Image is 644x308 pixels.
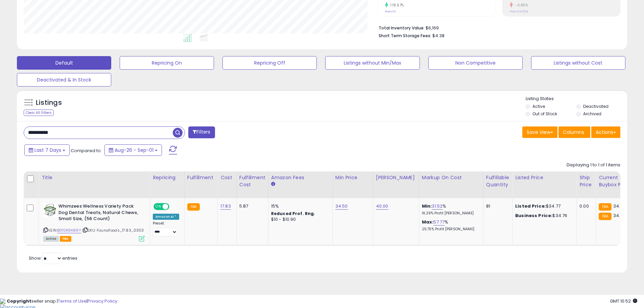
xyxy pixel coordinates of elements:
[120,56,214,70] button: Repricing On
[43,203,57,217] img: 51W4bZEWA1L._SL40_.jpg
[422,174,480,181] div: Markup on Cost
[422,227,478,232] p: 25.75% Profit [PERSON_NAME]
[376,203,388,210] a: 40.00
[154,204,163,210] span: ON
[43,203,145,241] div: ASIN:
[60,236,71,242] span: FBA
[613,212,625,219] span: 34.77
[515,213,571,219] div: $34.76
[271,203,327,209] div: 15%
[24,144,70,156] button: Last 7 Days
[591,126,620,138] button: Actions
[82,228,144,233] span: | SKU: FaunaFoods_17.83_0303
[515,212,552,219] b: Business Price:
[271,217,327,222] div: $10 - $10.90
[153,214,179,220] div: Amazon AI *
[34,147,61,153] span: Last 7 Days
[187,203,200,211] small: FBA
[271,174,330,181] div: Amazon Fees
[432,32,445,39] span: $4.38
[57,228,81,233] a: B01GX9A89Y
[220,203,231,210] a: 17.83
[29,255,77,261] span: Show: entries
[379,23,615,31] li: $6,169
[24,110,54,116] div: Clear All Filters
[579,203,591,209] div: 0.00
[510,9,528,14] small: Prev: 34.00%
[153,221,179,236] div: Preset:
[379,33,431,39] b: Short Term Storage Fees:
[153,174,182,181] div: Repricing
[558,126,590,138] button: Columns
[563,129,584,136] span: Columns
[599,174,634,188] div: Current Buybox Price
[526,96,627,102] p: Listing States:
[515,174,574,181] div: Listed Price
[613,203,625,209] span: 34.77
[104,144,162,156] button: Aug-26 - Sep-01
[422,203,478,216] div: %
[115,147,153,153] span: Aug-26 - Sep-01
[36,98,62,108] h5: Listings
[599,203,611,211] small: FBA
[325,56,420,70] button: Listings without Min/Max
[239,174,265,188] div: Fulfillment Cost
[432,203,443,210] a: 31.52
[532,103,545,109] label: Active
[583,103,609,109] label: Deactivated
[486,203,507,209] div: 81
[17,56,111,70] button: Default
[422,219,434,225] b: Max:
[187,174,215,181] div: Fulfillment
[486,174,509,188] div: Fulfillable Quantity
[422,219,478,232] div: %
[220,174,234,181] div: Cost
[376,174,416,181] div: [PERSON_NAME]
[58,203,141,224] b: Whimzees Wellness Variety Pack Dog Dental Treats, Natural Chews, Small Size, (56 Count)
[42,174,147,181] div: Title
[271,181,275,187] small: Amazon Fees.
[419,171,483,198] th: The percentage added to the cost of goods (COGS) that forms the calculator for Min & Max prices.
[71,147,102,154] span: Compared to:
[388,3,404,8] small: 178.57%
[239,203,263,209] div: 5.87
[222,56,317,70] button: Repricing Off
[385,9,396,14] small: Prev: 14
[428,56,523,70] button: Non Competitive
[522,126,557,138] button: Save View
[433,219,445,226] a: 57.77
[43,236,59,242] span: All listings currently available for purchase on Amazon
[379,25,425,31] b: Total Inventory Value:
[17,73,111,87] button: Deactivated & In Stock
[335,174,370,181] div: Min Price
[168,204,179,210] span: OFF
[583,111,601,117] label: Archived
[271,211,315,216] b: Reduced Prof. Rng.
[532,111,557,117] label: Out of Stock
[515,203,571,209] div: $34.77
[599,213,611,220] small: FBA
[567,162,620,168] div: Displaying 1 to 1 of 1 items
[531,56,625,70] button: Listings without Cost
[515,203,546,209] b: Listed Price:
[335,203,348,210] a: 34.50
[422,203,432,209] b: Min:
[513,3,528,8] small: -3.85%
[579,174,593,188] div: Ship Price
[188,126,215,138] button: Filters
[422,211,478,216] p: 16.29% Profit [PERSON_NAME]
